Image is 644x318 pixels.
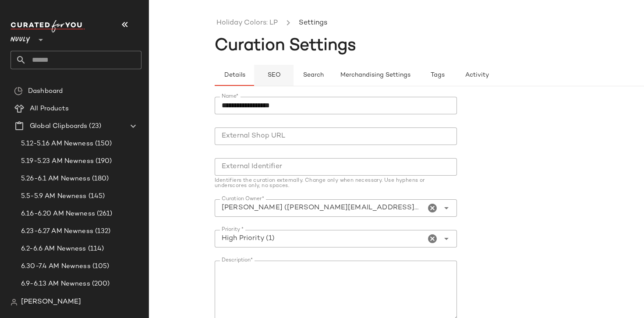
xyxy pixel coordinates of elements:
[11,299,18,306] img: svg%3e
[21,226,93,237] span: 6.23-6.27 AM Newness
[340,72,410,79] span: Merchandising Settings
[21,261,91,272] span: 6.30-7.4 AM Newness
[267,72,280,79] span: SEO
[11,30,30,46] span: Nuuly
[441,203,452,213] i: Open
[91,261,110,272] span: (105)
[223,72,245,79] span: Details
[427,203,438,213] i: Clear Curation Owner*
[465,72,489,79] span: Activity
[21,209,95,219] span: 6.16-6.20 AM Newness
[14,87,23,95] img: svg%3e
[215,37,356,55] span: Curation Settings
[30,121,87,131] span: Global Clipboards
[21,156,94,166] span: 5.19-5.23 AM Newness
[94,156,112,166] span: (190)
[427,233,438,244] i: Clear Priority *
[215,178,457,189] div: Identifiers the curation externally. Change only when necessary. Use hyphens or underscores only,...
[30,104,69,114] span: All Products
[90,174,109,184] span: (180)
[87,121,101,131] span: (23)
[90,279,110,289] span: (200)
[28,86,63,96] span: Dashboard
[21,139,93,149] span: 5.12-5.16 AM Newness
[21,297,81,307] span: [PERSON_NAME]
[95,209,113,219] span: (261)
[93,139,112,149] span: (150)
[21,174,90,184] span: 5.26-6.1 AM Newness
[87,191,105,201] span: (145)
[441,233,452,244] i: Open
[21,191,87,201] span: 5.5-5.9 AM Newness
[430,72,445,79] span: Tags
[216,18,278,29] a: Holiday Colors: LP
[297,18,329,29] li: Settings
[11,20,85,32] img: cfy_white_logo.C9jOOHJF.svg
[21,279,90,289] span: 6.9-6.13 AM Newness
[93,226,111,237] span: (132)
[21,244,86,254] span: 6.2-6.6 AM Newness
[86,244,104,254] span: (114)
[303,72,324,79] span: Search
